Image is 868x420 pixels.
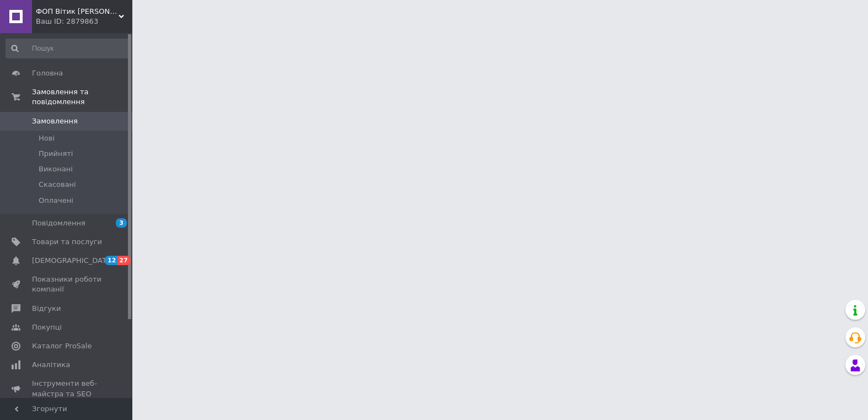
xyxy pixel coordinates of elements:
span: Головна [32,68,63,78]
span: Прийняті [39,149,73,159]
span: 12 [105,256,117,265]
span: ФОП Вітик О.С. [36,7,119,17]
span: Замовлення [32,116,78,126]
span: Виконані [39,164,73,174]
span: Скасовані [39,180,76,190]
div: Ваш ID: 2879863 [36,17,132,26]
span: 3 [116,218,127,228]
span: Аналітика [32,360,70,370]
span: 27 [117,256,130,265]
input: Пошук [6,39,130,58]
span: [DEMOGRAPHIC_DATA] [32,256,114,266]
span: Відгуки [32,304,61,314]
span: Каталог ProSale [32,341,92,351]
span: Покупці [32,322,62,332]
span: Товари та послуги [32,237,102,247]
span: Показники роботи компанії [32,274,102,294]
span: Нові [39,133,55,143]
span: Інструменти веб-майстра та SEO [32,379,102,399]
span: Оплачені [39,196,73,206]
span: Замовлення та повідомлення [32,87,132,107]
span: Повідомлення [32,218,85,228]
